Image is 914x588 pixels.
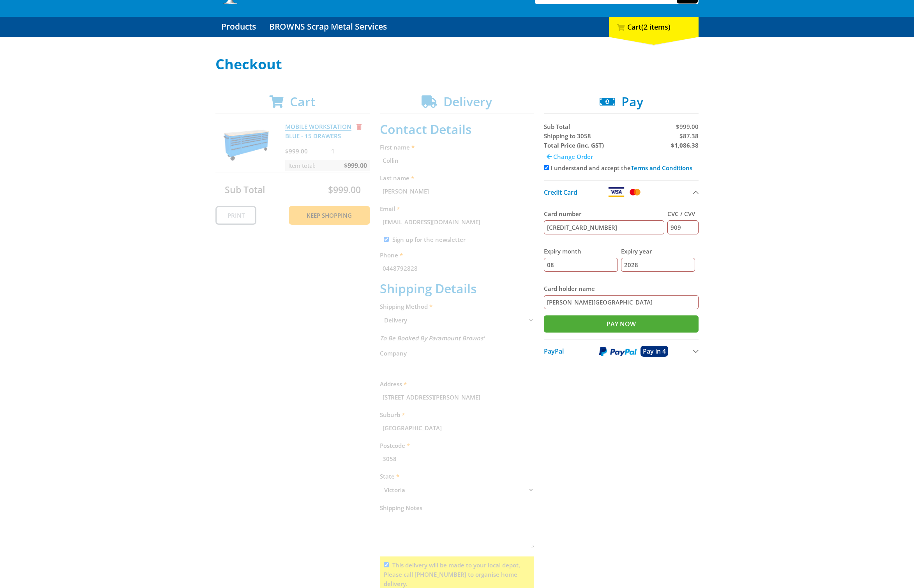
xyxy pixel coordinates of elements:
[671,141,699,149] strong: $1,086.38
[544,284,699,293] label: Card holder name
[215,17,262,37] a: Go to the Products page
[621,246,695,256] label: Expiry year
[544,188,577,197] span: Credit Card
[544,180,699,203] button: Credit Card
[544,141,604,149] strong: Total Price (inc. GST)
[667,209,699,218] label: CVC / CVV
[599,347,637,356] img: PayPal
[544,246,618,256] label: Expiry month
[544,339,699,363] button: PayPal Pay in 4
[544,315,699,333] input: Pay Now
[553,153,593,160] span: Change Order
[544,123,570,130] span: Sub Total
[551,164,692,172] label: I understand and accept the
[544,132,591,140] span: Shipping to 3058
[544,150,596,163] a: Change Order
[263,17,393,37] a: Go to the BROWNS Scrap Metal Services page
[676,123,699,130] span: $999.00
[544,347,564,356] span: PayPal
[544,258,618,272] input: MM
[628,187,642,197] img: Mastercard
[621,258,695,272] input: YY
[215,56,699,72] h1: Checkout
[621,93,643,110] span: Pay
[544,165,549,170] input: Please accept the terms and conditions.
[679,132,699,140] span: $87.38
[608,187,625,197] img: Visa
[544,209,664,218] label: Card number
[643,347,666,356] span: Pay in 4
[631,164,692,172] a: Terms and Conditions
[641,22,671,32] span: (2 items)
[609,17,699,37] div: Cart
